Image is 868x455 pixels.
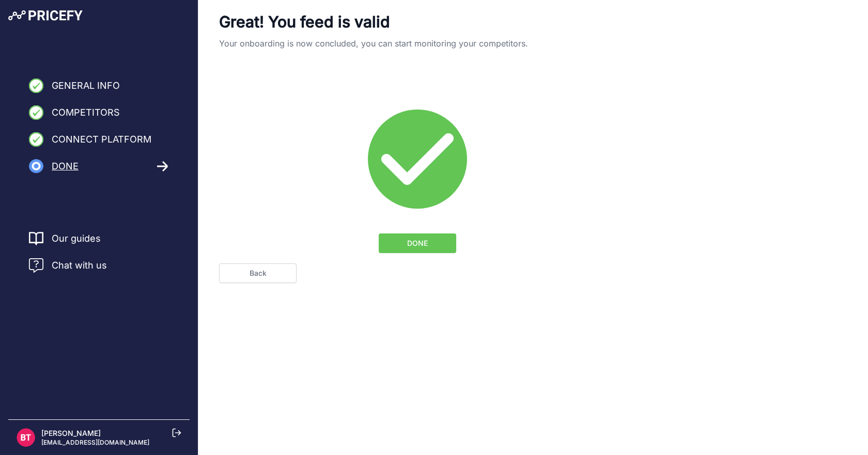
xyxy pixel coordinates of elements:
[219,263,297,283] a: Back
[52,231,101,246] a: Our guides
[52,132,151,147] span: Connect Platform
[219,37,616,50] p: Your onboarding is now concluded, you can start monitoring your competitors.
[8,10,83,21] img: Pricefy Logo
[379,233,456,253] button: DONE
[219,12,616,31] p: Great! You feed is valid
[41,438,149,447] p: [EMAIL_ADDRESS][DOMAIN_NAME]
[29,258,107,273] a: Chat with us
[52,159,79,174] span: Done
[52,79,120,93] span: General Info
[52,258,107,273] span: Chat with us
[41,428,149,438] p: [PERSON_NAME]
[52,105,120,120] span: Competitors
[407,238,428,248] span: DONE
